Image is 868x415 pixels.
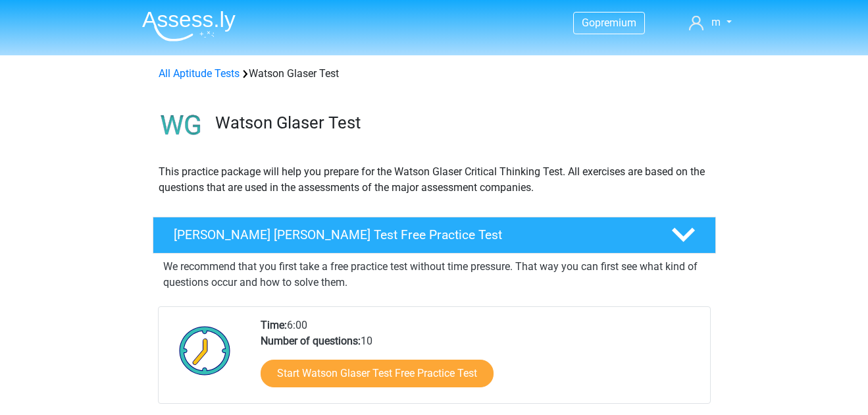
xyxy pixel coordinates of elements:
[174,227,650,242] h4: [PERSON_NAME] [PERSON_NAME] Test Free Practice Test
[261,360,494,387] a: Start Watson Glaser Test Free Practice Test
[159,164,710,196] p: This practice package will help you prepare for the Watson Glaser Critical Thinking Test. All exe...
[711,16,721,28] span: m
[172,318,238,383] img: Clock
[582,16,595,29] span: Go
[251,318,709,403] div: 6:00 10
[142,11,236,41] img: Assessly
[215,113,705,133] h3: Watson Glaser Test
[684,14,736,30] a: m
[163,259,705,290] p: We recommend that you first take a free practice test without time pressure. That way you can fir...
[595,16,636,29] span: premium
[147,217,721,254] a: [PERSON_NAME] [PERSON_NAME] Test Free Practice Test
[261,335,361,347] b: Number of questions:
[153,66,715,82] div: Watson Glaser Test
[574,14,644,32] a: Gopremium
[153,97,209,153] img: watson glaser test
[159,67,240,80] a: All Aptitude Tests
[261,319,287,331] b: Time:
